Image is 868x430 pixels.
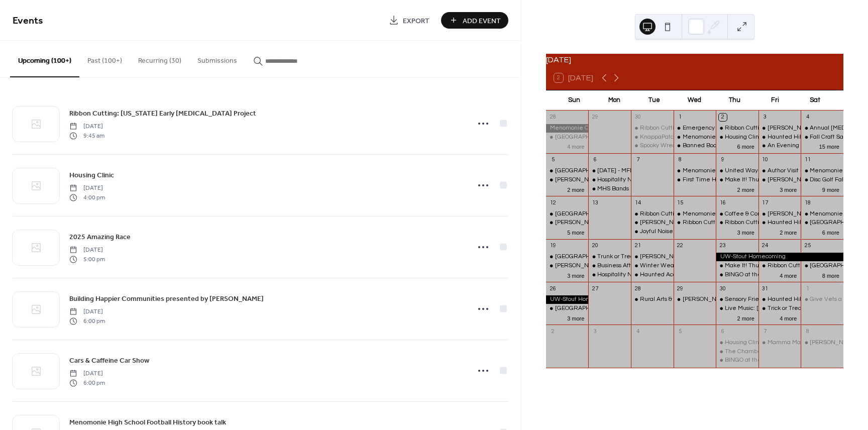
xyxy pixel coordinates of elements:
[758,262,801,270] div: Ribbon Cutting and Open House: Compass IL
[675,90,715,111] div: Wed
[719,285,726,292] div: 30
[640,271,726,279] div: Haunted Accessories Workshop
[640,228,712,236] div: Joyful Noise Choir Concert
[631,124,674,133] div: Ribbon Cutting: Anovia Health
[631,219,674,227] div: Poe-Cessional: A Victorian Halloween Evening
[677,114,684,121] div: 1
[69,193,105,202] span: 4:00 pm
[733,228,758,236] button: 3 more
[69,369,105,378] span: [DATE]
[441,12,508,29] a: Add Event
[69,316,105,326] span: 6:00 pm
[69,131,104,140] span: 9:45 am
[762,156,769,164] div: 10
[555,167,651,175] div: [GEOGRAPHIC_DATA] Fall Festival
[801,176,843,184] div: Disc Golf Fall Brawl
[677,285,684,292] div: 29
[683,210,787,219] div: Menomonie [PERSON_NAME] Market
[674,167,716,175] div: Menomonie Farmer's Market
[549,114,557,121] div: 28
[674,210,716,219] div: Menomonie Farmer's Market
[640,253,744,261] div: [PERSON_NAME]'s Oktoberfest Buffet
[801,133,843,142] div: Fall Craft Sale
[591,156,599,164] div: 6
[549,156,557,164] div: 5
[801,339,843,347] div: Joe Sir Elvis Tribute
[555,262,663,270] div: [PERSON_NAME] Corn Maze & Fall Fun
[776,271,801,279] button: 4 more
[555,176,663,184] div: [PERSON_NAME] Corn Maze & Fall Fun
[563,313,588,322] button: 3 more
[719,199,726,206] div: 16
[776,185,801,193] button: 3 more
[555,253,651,261] div: [GEOGRAPHIC_DATA] Fall Festival
[69,355,149,366] a: Cars & Caffeine Car Show
[677,328,684,335] div: 5
[768,219,814,227] div: Haunted Hillside
[69,356,149,366] span: Cars & Caffeine Car Show
[716,176,758,184] div: Make It! Thursdays
[634,242,641,250] div: 21
[725,176,776,184] div: Make It! Thursdays
[725,304,805,313] div: Live Music: [PERSON_NAME]
[683,176,776,184] div: First Time Homebuyers Workshop
[130,41,189,76] button: Recurring (30)
[591,114,599,121] div: 29
[725,271,824,279] div: BINGO at the [GEOGRAPHIC_DATA]
[758,176,801,184] div: Govin's Corn Maze & Fall Fun
[716,295,758,304] div: Sensory Friendly Trick or Treat and Open House
[563,228,588,236] button: 5 more
[640,124,723,133] div: Ribbon Cutting: Anovia Health
[733,185,758,193] button: 2 more
[815,142,843,150] button: 15 more
[801,167,843,175] div: Menomonie Farmer's Market
[716,253,843,261] div: UW-Stout Homecoming
[677,242,684,250] div: 22
[758,210,801,219] div: Govin's Corn Maze & Fall Fun
[810,295,859,304] div: Give Vets a Smile
[762,285,769,292] div: 31
[640,219,794,227] div: [PERSON_NAME]-Cessional: A Victorian [DATE] Evening
[549,242,557,250] div: 19
[804,114,811,121] div: 4
[634,114,641,121] div: 30
[758,304,801,313] div: Trick or Treat at The Neighbors!
[755,90,795,111] div: Fri
[801,262,843,270] div: Pleasant Valley Tree Farm Fall Festival
[758,167,801,175] div: Author Visit - Elizabeth Fischer
[640,262,716,270] div: Winter Wear Clothing Drive
[588,262,631,270] div: Business After Hours
[762,242,769,250] div: 24
[634,285,641,292] div: 28
[69,184,105,193] span: [DATE]
[716,348,758,356] div: The Chamber Presents Puzzles & Pizza Night
[549,285,557,292] div: 26
[69,294,264,304] span: Building Happier Communities presented by [PERSON_NAME]
[631,262,674,270] div: Winter Wear Clothing Drive
[69,246,105,255] span: [DATE]
[804,242,811,250] div: 25
[776,313,801,322] button: 4 more
[79,41,130,76] button: Past (100+)
[683,124,802,133] div: Emergency Preparedness Class For Seniors
[758,133,801,142] div: Haunted Hillside
[631,295,674,304] div: Rural Arts & Culture Forum
[549,328,557,335] div: 2
[588,185,631,193] div: MHS Bands Fall Outdoor Concert
[631,142,674,150] div: Spooky Wreath Workshop
[810,133,849,142] div: Fall Craft Sale
[597,262,654,270] div: Business After Hours
[69,122,104,131] span: [DATE]
[588,253,631,261] div: Trunk or Treat 2025
[546,124,589,133] div: Menomonie Oktoberfest
[546,210,589,219] div: Pleasant Valley Tree Farm Fall Festival
[546,295,589,304] div: UW-Stout Homecoming
[795,90,835,111] div: Sat
[725,356,824,365] div: BINGO at the [GEOGRAPHIC_DATA]
[683,219,763,227] div: Ribbon Cutting: Loyal Blu LLC
[69,307,105,316] span: [DATE]
[13,11,43,31] span: Events
[801,295,843,304] div: Give Vets a Smile
[591,242,599,250] div: 20
[818,228,843,236] button: 6 more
